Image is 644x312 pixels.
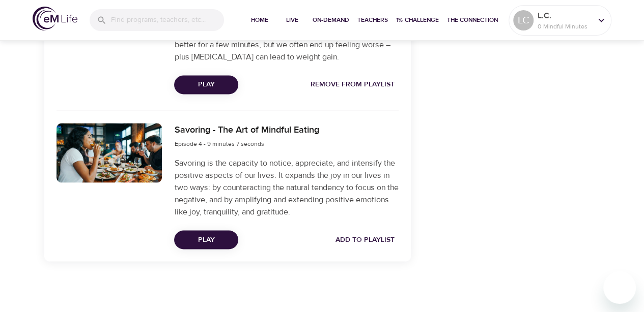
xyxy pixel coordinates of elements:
[538,10,592,22] p: L.C.
[357,15,388,25] span: Teachers
[33,7,77,30] img: logo
[313,15,349,25] span: On-Demand
[603,271,636,304] iframe: Button to launch messaging window
[306,75,399,94] button: Remove from Playlist
[311,78,395,91] span: Remove from Playlist
[182,78,230,91] span: Play
[447,15,498,25] span: The Connection
[513,10,534,30] div: LC
[174,123,319,138] h6: Savoring - The Art of Mindful Eating
[331,230,399,249] button: Add to Playlist
[335,233,395,246] span: Add to Playlist
[174,140,264,148] span: Episode 4 - 9 minutes 7 seconds
[174,75,238,94] button: Play
[396,15,439,25] span: 1% Challenge
[538,22,592,31] p: 0 Mindful Minutes
[182,233,230,246] span: Play
[111,9,224,31] input: Find programs, teachers, etc...
[174,157,398,218] p: Savoring is the capacity to notice, appreciate, and intensify the positive aspects of our lives. ...
[174,230,238,249] button: Play
[247,15,272,25] span: Home
[280,15,304,25] span: Live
